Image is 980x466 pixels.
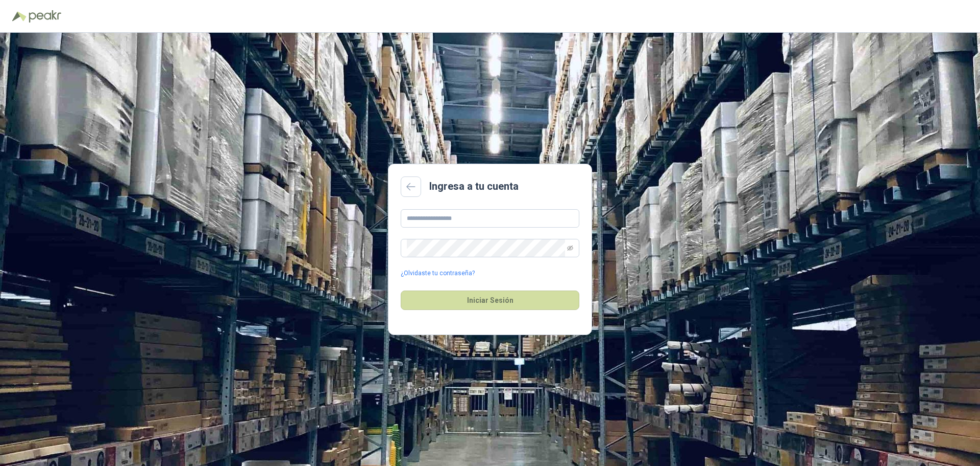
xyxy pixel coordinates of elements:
img: Peakr [29,10,61,23]
span: eye-invisible [567,245,573,251]
a: ¿Olvidaste tu contraseña? [401,269,475,278]
h2: Ingresa a tu cuenta [429,179,519,194]
button: Iniciar Sesión [401,291,579,310]
img: Logo [12,11,27,21]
